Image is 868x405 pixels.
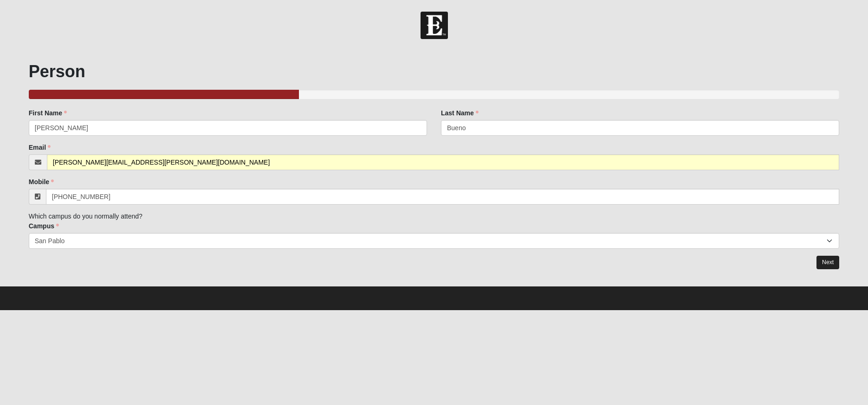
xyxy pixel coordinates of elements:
label: Last Name [441,108,479,118]
label: Email [29,143,51,152]
a: Next [816,256,839,269]
label: Campus [29,221,59,231]
div: Which campus do you normally attend? [29,108,840,249]
label: First Name [29,108,67,118]
img: Church of Eleven22 Logo [421,12,448,39]
h1: Person [29,61,840,81]
label: Mobile [29,177,54,186]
